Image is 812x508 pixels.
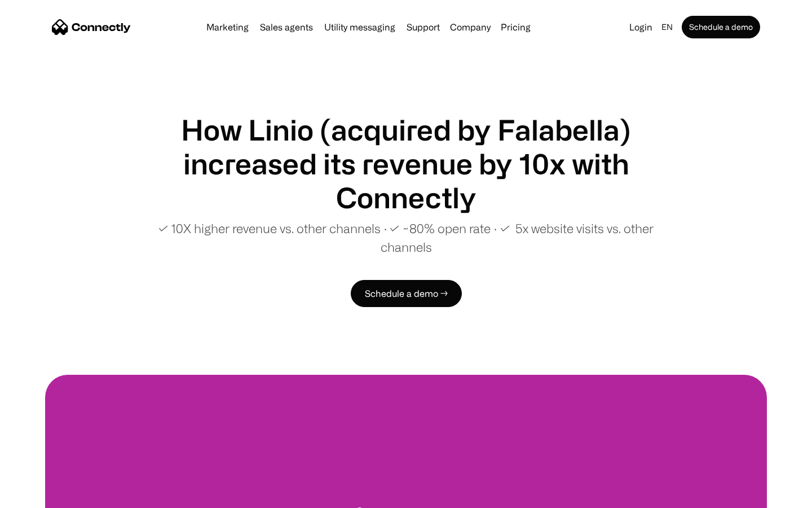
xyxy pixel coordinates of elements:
[402,23,444,32] a: Support
[11,487,68,504] aside: Language selected: English
[135,219,677,256] p: ✓ 10X higher revenue vs. other channels ∙ ✓ ~80% open rate ∙ ✓ 5x website visits vs. other channels
[682,16,760,38] a: Schedule a demo
[255,23,317,32] a: Sales agents
[23,488,68,504] ul: Language list
[450,19,491,35] div: Company
[351,280,462,307] a: Schedule a demo →
[202,23,253,32] a: Marketing
[661,19,673,35] div: en
[625,19,657,35] a: Login
[135,113,677,214] h1: How Linio (acquired by Falabella) increased its revenue by 10x with Connectly
[320,23,400,32] a: Utility messaging
[496,23,535,32] a: Pricing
